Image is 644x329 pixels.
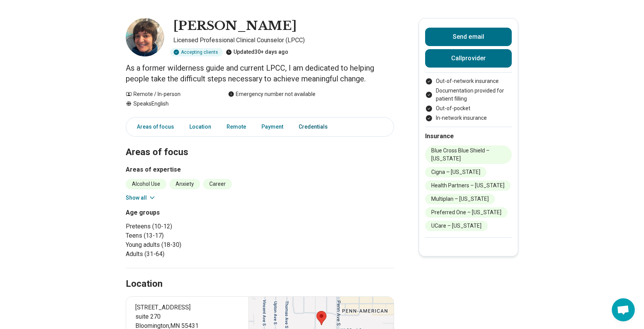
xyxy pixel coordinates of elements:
[126,100,213,108] div: Speaks English
[170,48,223,56] div: Accepting clients
[425,207,508,218] li: Preferred One – [US_STATE]
[128,119,179,135] a: Areas of focus
[226,48,288,56] div: Updated 30+ days ago
[126,179,166,189] li: Alcohol Use
[425,114,512,122] li: In-network insurance
[126,18,164,56] img: Amy Krueger, Licensed Professional Clinical Counselor (LPCC)
[126,208,257,217] h3: Age groups
[425,77,512,85] li: Out-of-network insurance
[126,278,163,291] h2: Location
[126,240,257,250] li: Young adults (18-30)
[425,77,512,122] ul: Payment options
[126,90,213,98] div: Remote / In-person
[425,221,488,231] li: UCare – [US_STATE]
[126,165,394,174] h3: Areas of expertise
[126,222,257,231] li: Preteens (10-12)
[126,194,156,202] button: Show all
[135,303,239,312] span: [STREET_ADDRESS]
[126,127,394,159] h2: Areas of focus
[425,104,512,112] li: Out-of-pocket
[173,36,394,45] p: Licensed Professional Clinical Counselor (LPCC)
[425,28,512,46] button: Send email
[222,119,251,135] a: Remote
[228,90,315,98] div: Emergency number not available
[425,194,495,204] li: Multiplan – [US_STATE]
[126,63,394,84] p: As a former wilderness guide and current LPCC, I am dedicated to helping people take the difficul...
[173,18,297,34] h1: [PERSON_NAME]
[425,167,486,177] li: Cigna – [US_STATE]
[257,119,288,135] a: Payment
[425,145,512,164] li: Blue Cross Blue Shield – [US_STATE]
[294,119,337,135] a: Credentials
[126,250,257,259] li: Adults (31-64)
[169,179,200,189] li: Anxiety
[425,87,512,103] li: Documentation provided for patient filling
[425,132,512,141] h2: Insurance
[425,180,511,191] li: Health Partners – [US_STATE]
[185,119,216,135] a: Location
[126,231,257,240] li: Teens (13-17)
[203,179,232,189] li: Career
[135,312,239,321] span: suite 270
[612,298,635,321] a: Open chat
[425,49,512,68] button: Callprovider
